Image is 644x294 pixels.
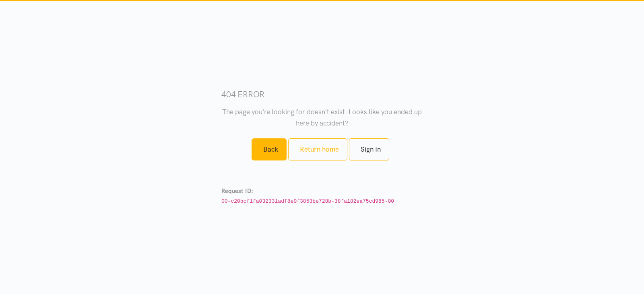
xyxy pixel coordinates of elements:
code: 00-c20bcf1fa032331adf8e9f3853be728b-38fa182ea75cd985-00 [221,198,394,204]
a: Sign In [349,138,389,160]
a: Back [252,138,287,160]
p: The page you're looking for doesn't exist. Looks like you ended up here by accident? [221,107,423,128]
strong: Request ID: [221,187,253,195]
a: Return home [288,138,347,160]
h3: 404 error [221,88,423,100]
